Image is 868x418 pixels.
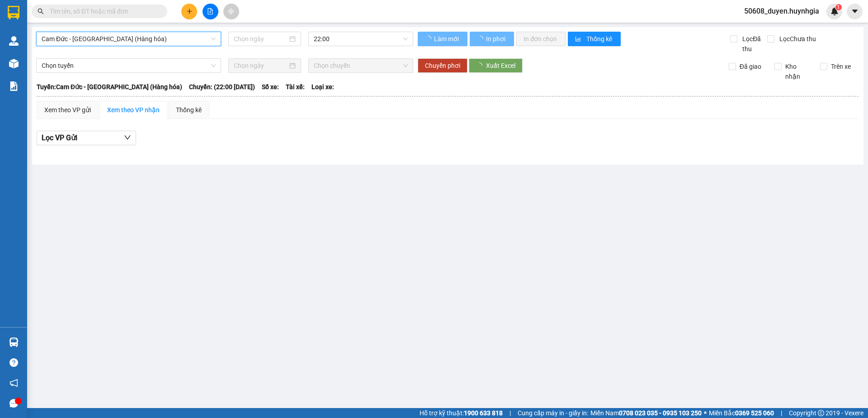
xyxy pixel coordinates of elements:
[477,36,485,42] span: loading
[830,7,839,15] img: icon-new-feature
[737,5,826,17] span: 50608_duyen.huynhgia
[262,82,279,92] span: Số xe:
[736,62,765,71] span: Đã giao
[203,4,218,19] button: file-add
[739,34,767,54] span: Lọc Đã thu
[314,32,408,46] span: 22:00
[434,34,460,44] span: Làm mới
[9,337,19,347] img: warehouse-icon
[709,408,774,418] span: Miền Bắc
[425,36,433,42] span: loading
[568,32,621,46] button: bar-chartThống kê
[8,6,19,19] img: logo-vxr
[186,8,193,14] span: plus
[470,32,514,46] button: In phơi
[50,6,156,16] input: Tìm tên, số ĐT hoặc mã đơn
[486,34,507,44] span: In phơi
[509,408,511,418] span: |
[228,8,234,14] span: aim
[223,4,239,19] button: aim
[42,32,216,46] span: Cam Đức - Sài Gòn (Hàng hóa)
[590,408,702,418] span: Miền Nam
[818,410,824,416] span: copyright
[189,82,255,92] span: Chuyến: (22:00 [DATE])
[42,59,216,72] span: Chọn tuyến
[107,105,160,115] div: Xem theo VP nhận
[837,4,840,10] span: 1
[619,409,702,417] strong: 0708 023 035 - 0935 103 250
[827,62,854,71] span: Trên xe
[704,411,707,415] span: ⚪️
[37,131,136,145] button: Lọc VP Gửi
[9,36,19,46] img: warehouse-icon
[38,8,44,14] span: search
[9,81,19,91] img: solution-icon
[286,82,305,92] span: Tài xế:
[575,36,583,43] span: bar-chart
[314,59,408,72] span: Chọn chuyến
[42,132,77,143] span: Lọc VP Gửi
[311,82,334,92] span: Loại xe:
[418,32,467,46] button: Làm mới
[586,34,613,44] span: Thống kê
[420,408,503,418] span: Hỗ trợ kỹ thuật:
[9,358,18,367] span: question-circle
[44,105,91,115] div: Xem theo VP gửi
[464,409,503,417] strong: 1900 633 818
[518,408,588,418] span: Cung cấp máy in - giấy in:
[418,58,467,73] button: Chuyển phơi
[37,83,182,90] b: Tuyến: Cam Đức - [GEOGRAPHIC_DATA] (Hàng hóa)
[9,379,18,387] span: notification
[124,134,131,141] span: down
[9,399,18,408] span: message
[516,32,566,46] button: In đơn chọn
[469,58,523,73] button: Xuất Excel
[207,8,213,14] span: file-add
[735,409,774,417] strong: 0369 525 060
[776,34,817,44] span: Lọc Chưa thu
[847,4,863,19] button: caret-down
[782,62,813,81] span: Kho nhận
[9,59,19,68] img: warehouse-icon
[234,34,288,44] input: 15/08/2025
[234,61,288,71] input: Chọn ngày
[851,7,859,15] span: caret-down
[181,4,197,19] button: plus
[835,4,842,10] sup: 1
[781,408,782,418] span: |
[176,105,202,115] div: Thống kê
